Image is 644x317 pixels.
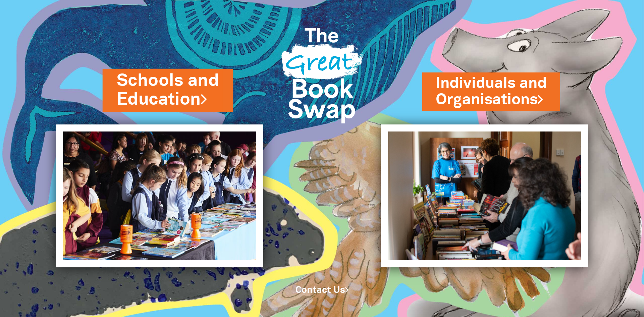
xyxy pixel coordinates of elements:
a: Individuals andOrganisations [436,73,547,110]
img: Individuals and Organisations [381,124,588,267]
a: Schools andEducation [117,69,219,111]
img: Schools and Education [56,124,263,267]
a: Contact Us [296,286,348,295]
img: Great Bookswap logo [273,8,371,137]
